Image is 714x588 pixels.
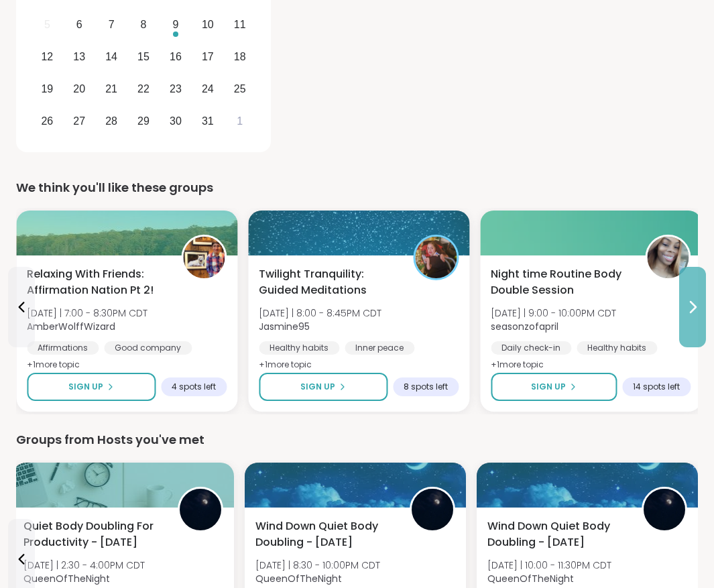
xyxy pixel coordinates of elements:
[129,11,158,40] div: Choose Wednesday, October 8th, 2025
[73,112,85,130] div: 27
[345,341,414,355] div: Inner peace
[491,266,630,298] span: Night time Routine Body Double Session
[65,74,94,103] div: Choose Monday, October 20th, 2025
[225,74,254,103] div: Choose Saturday, October 25th, 2025
[162,43,190,72] div: Choose Thursday, October 16th, 2025
[23,518,163,550] span: Quiet Body Doubling For Productivity - [DATE]
[259,266,398,298] span: Twilight Tranquility: Guided Meditations
[202,80,214,98] div: 24
[129,43,158,72] div: Choose Wednesday, October 15th, 2025
[68,381,103,393] span: Sign Up
[109,15,115,34] div: 7
[255,558,380,572] span: [DATE] | 8:30 - 10:00PM CDT
[259,341,339,355] div: Healthy habits
[137,48,150,66] div: 15
[141,15,147,34] div: 8
[193,107,222,135] div: Choose Friday, October 31st, 2025
[491,373,617,401] button: Sign Up
[202,112,214,130] div: 31
[27,341,99,355] div: Affirmations
[234,48,246,66] div: 18
[44,15,50,34] div: 5
[487,518,627,550] span: Wind Down Quiet Body Doubling - [DATE]
[41,80,53,98] div: 19
[259,320,310,333] b: Jasmine95
[129,74,158,103] div: Choose Wednesday, October 22nd, 2025
[73,48,85,66] div: 13
[27,306,147,320] span: [DATE] | 7:00 - 8:30PM CDT
[259,373,388,401] button: Sign Up
[531,381,566,393] span: Sign Up
[202,15,214,34] div: 10
[415,237,457,278] img: Jasmine95
[33,107,62,135] div: Choose Sunday, October 26th, 2025
[234,15,246,34] div: 11
[193,11,222,40] div: Choose Friday, October 10th, 2025
[162,107,190,135] div: Choose Thursday, October 30th, 2025
[16,178,698,197] div: We think you'll like these groups
[65,43,94,72] div: Choose Monday, October 13th, 2025
[234,80,246,98] div: 25
[97,74,126,103] div: Choose Tuesday, October 21st, 2025
[73,80,85,98] div: 20
[412,489,453,530] img: QueenOfTheNight
[65,107,94,135] div: Choose Monday, October 27th, 2025
[41,48,53,66] div: 12
[300,381,335,393] span: Sign Up
[255,572,342,585] b: QueenOfTheNight
[33,11,62,40] div: Not available Sunday, October 5th, 2025
[27,373,156,401] button: Sign Up
[633,381,680,392] span: 14 spots left
[129,107,158,135] div: Choose Wednesday, October 29th, 2025
[225,107,254,135] div: Choose Saturday, November 1st, 2025
[97,11,126,40] div: Choose Tuesday, October 7th, 2025
[97,107,126,135] div: Choose Tuesday, October 28th, 2025
[491,320,558,333] b: seasonzofapril
[237,112,243,130] div: 1
[105,112,117,130] div: 28
[180,489,221,530] img: QueenOfTheNight
[172,15,178,34] div: 9
[577,341,657,355] div: Healthy habits
[487,558,611,572] span: [DATE] | 10:00 - 11:30PM CDT
[193,43,222,72] div: Choose Friday, October 17th, 2025
[137,80,150,98] div: 22
[105,48,117,66] div: 14
[183,237,225,278] img: AmberWolffWizard
[170,112,182,130] div: 30
[16,430,698,449] div: Groups from Hosts you've met
[491,306,616,320] span: [DATE] | 9:00 - 10:00PM CDT
[33,43,62,72] div: Choose Sunday, October 12th, 2025
[27,266,166,298] span: Relaxing With Friends: Affirmation Nation Pt 2!
[647,237,689,278] img: seasonzofapril
[97,43,126,72] div: Choose Tuesday, October 14th, 2025
[202,48,214,66] div: 17
[487,572,574,585] b: QueenOfTheNight
[23,558,145,572] span: [DATE] | 2:30 - 4:00PM CDT
[23,572,110,585] b: QueenOfTheNight
[76,15,82,34] div: 6
[65,11,94,40] div: Choose Monday, October 6th, 2025
[259,306,381,320] span: [DATE] | 8:00 - 8:45PM CDT
[172,381,216,392] span: 4 spots left
[404,381,448,392] span: 8 spots left
[162,74,190,103] div: Choose Thursday, October 23rd, 2025
[105,80,117,98] div: 21
[33,74,62,103] div: Choose Sunday, October 19th, 2025
[225,43,254,72] div: Choose Saturday, October 18th, 2025
[104,341,192,355] div: Good company
[255,518,395,550] span: Wind Down Quiet Body Doubling - [DATE]
[193,74,222,103] div: Choose Friday, October 24th, 2025
[162,11,190,40] div: Choose Thursday, October 9th, 2025
[491,341,571,355] div: Daily check-in
[170,80,182,98] div: 23
[27,320,115,333] b: AmberWolffWizard
[41,112,53,130] div: 26
[137,112,150,130] div: 29
[170,48,182,66] div: 16
[644,489,685,530] img: QueenOfTheNight
[225,11,254,40] div: Choose Saturday, October 11th, 2025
